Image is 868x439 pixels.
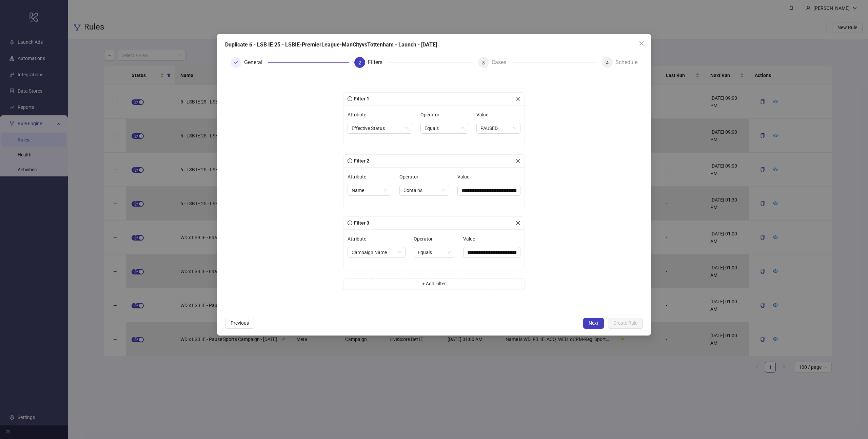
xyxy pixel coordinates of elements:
div: Duplicate 6 - LSB IE 25 - LSBIE-PremierLeague-ManCityvsTottenham - Launch - [DATE] [225,41,643,49]
span: info-circle [348,158,352,163]
button: Previous [225,318,254,329]
span: 4 [606,60,609,65]
span: PAUSED [480,123,516,133]
span: close [639,41,644,46]
input: Value [457,185,520,196]
span: Campaign Name [352,247,401,257]
span: info-circle [348,96,352,101]
div: Schedule [615,57,637,68]
span: Filter 3 [352,220,369,226]
button: Next [583,318,604,329]
span: close [516,96,520,101]
span: 2 [358,60,361,65]
div: General [244,57,268,68]
button: + Add Filter [343,279,525,289]
label: Operator [420,109,444,120]
label: Attribute [348,171,371,182]
span: + Add Filter [422,281,446,286]
span: 3 [482,60,485,65]
span: Filter 1 [352,96,369,101]
span: Effective Status [352,123,408,133]
span: Equals [425,123,464,133]
div: Cases [492,57,512,68]
button: Close [636,38,647,49]
span: Next [589,320,598,326]
label: Value [457,171,474,182]
span: Contains [403,185,445,195]
label: Attribute [348,233,371,244]
label: Value [476,109,493,120]
label: Operator [399,171,423,182]
div: Filters [368,57,388,68]
span: Name [352,185,387,195]
label: Operator [414,233,437,244]
span: info-circle [348,221,352,225]
label: Attribute [348,109,371,120]
label: Value [463,233,479,244]
span: Filter 2 [352,158,369,164]
input: Value [463,247,520,258]
span: close [516,158,520,163]
span: close [516,221,520,225]
span: Previous [231,320,249,326]
span: Equals [418,247,451,257]
button: Create Rule [608,318,643,329]
span: check [234,60,238,65]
